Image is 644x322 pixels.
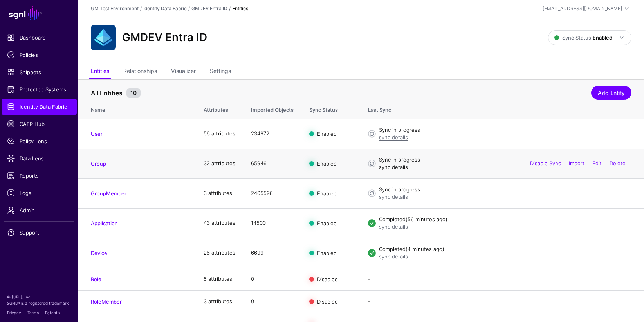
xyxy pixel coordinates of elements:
div: Sync in progress [379,186,631,194]
span: Data Lens [7,155,71,162]
a: Patents [45,310,60,315]
div: Sync in progress [379,126,631,134]
span: Protected Systems [7,86,71,93]
td: 0 [243,290,301,313]
td: 14500 [243,208,301,238]
a: Reports [2,168,77,184]
th: Imported Objects [243,98,301,119]
td: 6699 [243,238,301,268]
div: Completed (56 minutes ago) [379,216,631,224]
a: Add Entity [591,86,631,100]
th: Last Sync [360,98,644,119]
a: Relationships [123,64,157,79]
div: / [187,5,191,12]
td: 5 attributes [196,268,243,290]
a: Privacy [7,310,21,315]
a: GM Test Environment [91,5,139,11]
strong: Entities [232,5,248,11]
th: Sync Status [301,98,360,119]
strong: Enabled [593,35,612,41]
span: CAEP Hub [7,120,71,128]
a: Settings [210,64,231,79]
div: Completed (4 minutes ago) [379,246,631,253]
span: Enabled [317,190,337,196]
a: sync details [379,194,408,200]
a: Group [91,160,106,167]
a: Identity Data Fabric [2,99,77,115]
small: 10 [126,88,141,98]
td: 3 attributes [196,290,243,313]
a: Policies [2,47,77,63]
app-datasources-item-entities-syncstatus: - [368,298,370,304]
span: Snippets [7,68,71,76]
a: Edit [592,160,602,166]
a: Application [91,220,118,226]
td: 56 attributes [196,119,243,149]
a: sync details [379,164,408,170]
th: Attributes [196,98,243,119]
div: / [227,5,232,12]
a: sync details [379,134,408,140]
a: Logs [2,185,77,201]
a: Protected Systems [2,82,77,97]
td: 3 attributes [196,178,243,208]
span: Enabled [317,131,337,137]
a: Device [91,250,107,256]
span: All Entities [89,88,124,98]
p: SGNL® is a registered trademark [7,300,71,306]
p: © [URL], Inc [7,294,71,300]
a: SGNL [5,5,74,22]
a: Snippets [2,64,77,80]
td: 234972 [243,119,301,149]
span: Sync Status: [554,35,612,41]
app-datasources-item-entities-syncstatus: - [368,276,370,282]
a: GroupMember [91,190,126,196]
td: 0 [243,268,301,290]
a: CAEP Hub [2,116,77,132]
img: svg+xml;base64,PHN2ZyB3aWR0aD0iNjQiIGhlaWdodD0iNjQiIHZpZXdCb3g9IjAgMCA2NCA2NCIgZmlsbD0ibm9uZSIgeG... [91,25,116,50]
span: Enabled [317,220,337,226]
div: / [139,5,143,12]
a: Policy Lens [2,133,77,149]
a: sync details [379,224,408,230]
span: Support [7,229,71,236]
a: Delete [610,160,626,166]
span: Enabled [317,160,337,167]
span: Enabled [317,250,337,256]
a: Import [569,160,584,166]
a: User [91,131,103,137]
a: sync details [379,253,408,260]
span: Policies [7,51,71,59]
span: Disabled [317,276,338,282]
a: Role [91,276,101,282]
td: 32 attributes [196,149,243,178]
h2: GMDEV Entra ID [122,31,207,44]
td: 65946 [243,149,301,178]
span: Dashboard [7,34,71,42]
a: Visualizer [171,64,196,79]
span: Logs [7,189,71,197]
a: Admin [2,202,77,218]
span: Policy Lens [7,137,71,145]
a: Terms [27,310,39,315]
td: 43 attributes [196,208,243,238]
span: Reports [7,172,71,180]
th: Name [78,98,196,119]
a: RoleMember [91,298,122,305]
td: 26 attributes [196,238,243,268]
a: Data Lens [2,151,77,166]
div: [EMAIL_ADDRESS][DOMAIN_NAME] [543,5,622,12]
span: Admin [7,206,71,214]
a: Disable Sync [530,160,561,166]
a: Dashboard [2,30,77,45]
span: Identity Data Fabric [7,103,71,111]
div: Sync in progress [379,156,631,164]
td: 2405598 [243,178,301,208]
a: GMDEV Entra ID [191,5,227,11]
span: Disabled [317,298,338,304]
a: Entities [91,64,109,79]
a: Identity Data Fabric [143,5,187,11]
